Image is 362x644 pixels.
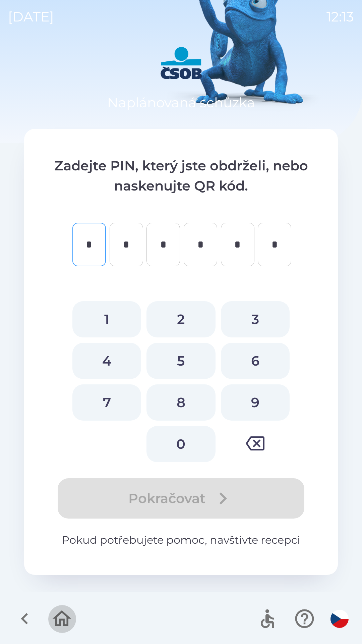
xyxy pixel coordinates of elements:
p: Pokud potřebujete pomoc, navštivte recepci [51,532,311,548]
button: 2 [146,301,215,337]
img: cs flag [330,610,349,628]
button: 6 [221,343,290,379]
button: 3 [221,301,290,337]
button: 5 [146,343,215,379]
p: Zadejte PIN, který jste obdrželi, nebo naskenujte QR kód. [51,156,311,196]
img: Logo [24,47,338,79]
p: [DATE] [8,7,54,27]
p: Naplánovaná schůzka [107,93,255,113]
button: 8 [146,384,215,421]
button: 4 [72,343,141,379]
p: 12:13 [326,7,354,27]
button: 0 [146,426,215,462]
button: 1 [72,301,141,337]
button: 9 [221,384,290,421]
button: 7 [72,384,141,421]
